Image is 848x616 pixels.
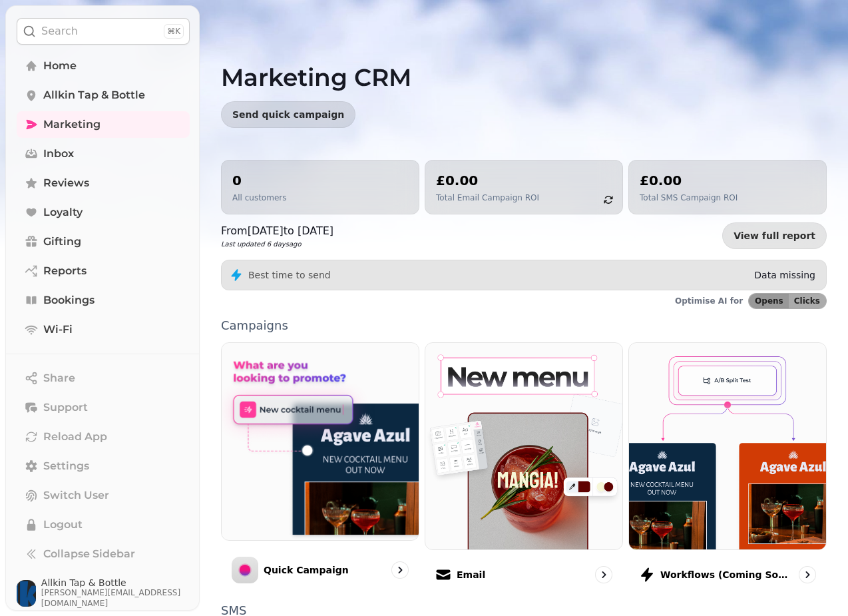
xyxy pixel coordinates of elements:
[794,297,820,305] span: Clicks
[43,370,75,386] span: Share
[43,517,83,533] span: Logout
[17,199,190,226] a: Loyalty
[457,568,485,581] p: Email
[232,171,286,190] h2: 0
[41,587,190,609] span: [PERSON_NAME][EMAIL_ADDRESS][DOMAIN_NAME]
[425,343,622,549] img: Email
[640,171,738,190] h2: £0.00
[232,192,286,203] p: All customers
[660,568,793,581] p: Workflows (coming soon)
[17,453,190,479] a: Settings
[17,228,190,255] a: Gifting
[754,268,815,282] p: Data missing
[17,580,36,607] img: User avatar
[43,292,95,308] span: Bookings
[41,578,190,587] span: Allkin Tap & Bottle
[221,101,355,128] button: Send quick campaign
[17,53,190,79] a: Home
[43,234,81,250] span: Gifting
[232,110,344,119] span: Send quick campaign
[17,111,190,138] a: Marketing
[43,546,135,562] span: Collapse Sidebar
[43,487,109,503] span: Switch User
[675,296,743,306] p: Optimise AI for
[17,541,190,567] button: Collapse Sidebar
[17,170,190,196] a: Reviews
[41,23,78,39] p: Search
[17,511,190,538] button: Logout
[264,563,349,577] p: Quick Campaign
[597,568,610,581] svg: go to
[17,141,190,167] a: Inbox
[17,316,190,343] a: Wi-Fi
[43,458,89,474] span: Settings
[425,342,623,594] a: EmailEmail
[801,568,814,581] svg: go to
[17,82,190,109] a: Allkin Tap & Bottle
[17,424,190,450] button: Reload App
[43,429,107,445] span: Reload App
[17,578,190,609] button: User avatarAllkin Tap & Bottle[PERSON_NAME][EMAIL_ADDRESS][DOMAIN_NAME]
[43,87,145,103] span: Allkin Tap & Bottle
[17,394,190,421] button: Support
[43,322,73,338] span: Wi-Fi
[17,258,190,284] a: Reports
[43,146,74,162] span: Inbox
[43,400,88,416] span: Support
[43,58,77,74] span: Home
[597,188,620,211] button: refresh
[17,365,190,392] button: Share
[43,175,89,191] span: Reviews
[17,18,190,45] button: Search⌘K
[436,171,539,190] h2: £0.00
[722,222,827,249] a: View full report
[436,192,539,203] p: Total Email Campaign ROI
[43,117,101,133] span: Marketing
[393,563,407,577] svg: go to
[221,239,333,249] p: Last updated 6 days ago
[222,343,419,540] img: Quick Campaign
[248,268,331,282] p: Best time to send
[221,32,827,91] h1: Marketing CRM
[221,342,419,594] a: Quick CampaignQuick Campaign
[628,342,827,594] a: Workflows (coming soon)Workflows (coming soon)
[43,204,83,220] span: Loyalty
[749,294,789,308] button: Opens
[221,320,827,332] p: Campaigns
[17,482,190,509] button: Switch User
[43,263,87,279] span: Reports
[17,287,190,314] a: Bookings
[221,223,333,239] p: From [DATE] to [DATE]
[755,297,783,305] span: Opens
[629,343,826,549] img: Workflows (coming soon)
[640,192,738,203] p: Total SMS Campaign ROI
[789,294,826,308] button: Clicks
[164,24,184,39] div: ⌘K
